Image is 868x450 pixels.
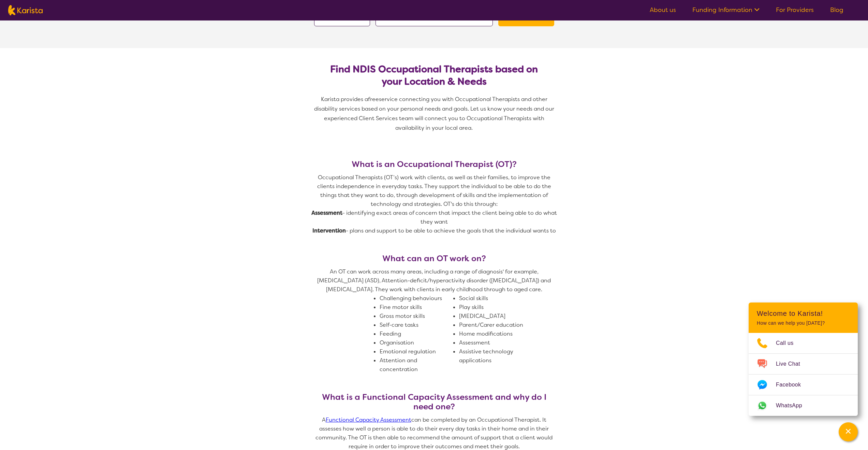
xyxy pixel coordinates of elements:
img: Karista logo [8,5,43,15]
h3: What is an Occupational Therapist (OT)? [311,159,557,169]
a: Funding Information [692,6,760,14]
li: Assessment [459,338,533,347]
a: Functional Capacity Assessment [326,416,411,423]
p: - plans and support to be able to achieve the goals that the individual wants to [311,226,557,235]
h2: Welcome to Karista! [757,309,850,318]
div: Channel Menu [749,303,858,416]
li: Play skills [459,303,533,312]
span: service connecting you with Occupational Therapists and other disability services based on your p... [314,96,556,131]
li: Self-care tasks [380,321,454,329]
p: - identifying exact areas of concern that impact the client being able to do what they want [311,209,557,226]
li: Challenging behaviours [380,294,454,303]
li: Fine motor skills [380,303,454,312]
li: Organisation [380,338,454,347]
li: Assistive technology applications [459,347,533,365]
p: How can we help you [DATE]? [757,320,850,326]
a: About us [650,6,676,14]
button: Channel Menu [839,422,858,441]
li: Emotional regulation [380,347,454,356]
h3: What can an OT work on? [311,254,557,263]
span: WhatsApp [776,400,810,411]
span: Karista provides a [321,96,368,103]
h3: What is a Functional Capacity Assessment and why do I need one? [311,392,557,411]
a: Blog [830,6,843,14]
p: Occupational Therapists (OT’s) work with clients, as well as their families, to improve the clien... [311,173,557,209]
ul: Choose channel [749,333,858,416]
strong: Assessment [311,209,342,216]
span: Facebook [776,380,809,390]
strong: Intervention [312,227,346,234]
span: Call us [776,338,802,348]
li: Gross motor skills [380,312,454,321]
li: Attention and concentration [380,356,454,374]
a: Web link opens in a new tab. [749,395,858,416]
li: Parent/Carer education [459,321,533,329]
li: Feeding [380,329,454,338]
span: A can be completed by an Occupational Therapist. It assesses how well a person is able to do thei... [315,416,554,450]
a: For Providers [776,6,814,14]
li: [MEDICAL_DATA] [459,312,533,321]
li: Home modifications [459,329,533,338]
p: An OT can work across many areas, including a range of diagnosis' for example, [MEDICAL_DATA] (AS... [311,267,557,294]
span: free [368,96,379,103]
span: Live Chat [776,359,808,369]
li: Social skills [459,294,533,303]
h2: Find NDIS Occupational Therapists based on your Location & Needs [320,63,549,88]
